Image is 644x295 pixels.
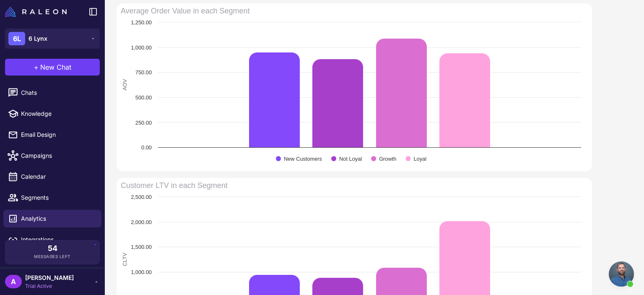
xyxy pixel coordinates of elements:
[3,147,101,164] a: Campaigns
[29,34,47,43] span: 6 Lynx
[5,59,100,76] button: +New Chat
[135,69,152,76] text: 750.00
[5,7,67,17] img: Raleon Logo
[131,219,152,225] text: 2,000.00
[3,126,101,144] a: Email Design
[339,156,362,162] text: Not Loyal
[8,32,25,45] div: 6L
[284,156,322,162] text: New Customers
[379,156,396,162] text: Growth
[122,79,128,90] text: AOV
[135,94,152,101] text: 500.00
[122,252,128,266] text: CLTV
[3,189,101,206] a: Segments
[48,245,57,252] span: 54
[21,214,95,223] span: Analytics
[131,269,152,275] text: 1,000.00
[3,168,101,185] a: Calendar
[121,7,250,15] text: Average Order Value in each Segment
[5,275,22,288] div: A
[21,109,95,118] span: Knowledge
[141,144,152,151] text: 0.00
[3,105,101,123] a: Knowledge
[3,210,101,227] a: Analytics
[121,181,228,190] text: Customer LTV in each Segment
[5,7,70,17] a: Raleon Logo
[3,84,101,102] a: Chats
[21,130,95,139] span: Email Design
[131,244,152,250] text: 1,500.00
[131,19,152,26] text: 1,250.00
[131,44,152,51] text: 1,000.00
[135,120,152,126] text: 250.00
[25,273,74,282] span: [PERSON_NAME]
[40,62,71,72] span: New Chat
[21,172,95,181] span: Calendar
[413,156,426,162] text: Loyal
[21,235,95,244] span: Integrations
[25,282,74,290] span: Trial Active
[131,194,152,200] text: 2,500.00
[5,29,100,49] button: 6L6 Lynx
[21,151,95,160] span: Campaigns
[21,193,95,202] span: Segments
[609,261,634,287] a: Open chat
[21,88,95,97] span: Chats
[34,253,71,260] span: Messages Left
[117,3,585,171] svg: Average Order Value in each Segment
[34,62,39,72] span: +
[3,231,101,248] a: Integrations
